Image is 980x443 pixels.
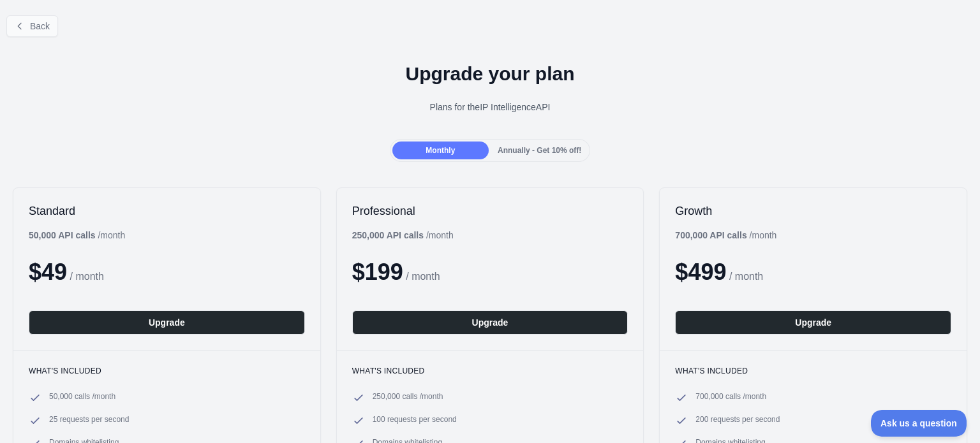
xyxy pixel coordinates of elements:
div: / month [675,229,776,242]
b: 250,000 API calls [352,230,424,240]
span: $ 199 [352,259,403,285]
b: 700,000 API calls [675,230,746,240]
iframe: Toggle Customer Support [871,410,967,437]
h2: Professional [352,203,628,219]
h2: Growth [675,203,951,219]
span: $ 499 [675,259,726,285]
div: / month [352,229,454,242]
